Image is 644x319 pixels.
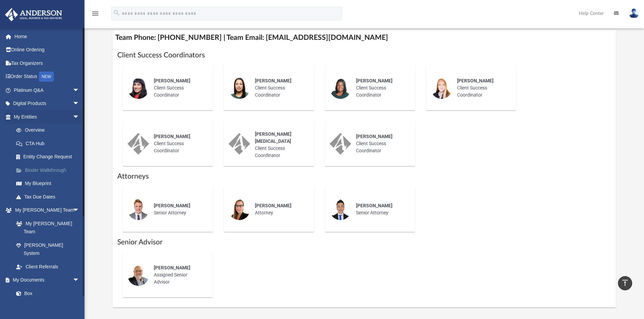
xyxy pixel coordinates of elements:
[5,273,86,287] a: My Documentsarrow_drop_down
[73,204,86,217] span: arrow_drop_down
[356,78,392,83] span: [PERSON_NAME]
[330,133,351,155] img: thumbnail
[127,133,149,155] img: thumbnail
[255,78,291,83] span: [PERSON_NAME]
[9,190,90,204] a: Tax Due Dates
[149,128,208,159] div: Client Success Coordinator
[9,150,90,164] a: Entity Change Request
[73,97,86,111] span: arrow_drop_down
[229,77,250,99] img: thumbnail
[91,13,99,18] a: menu
[149,73,208,103] div: Client Success Coordinator
[117,171,612,181] h1: Attorneys
[9,287,83,300] a: Box
[229,133,250,155] img: thumbnail
[113,30,616,45] h4: Team Phone: [PHONE_NUMBER] | Team Email: [EMAIL_ADDRESS][DOMAIN_NAME]
[39,72,54,82] div: NEW
[154,265,190,270] span: [PERSON_NAME]
[149,260,208,290] div: Assigned Senior Advisor
[621,279,629,287] i: vertical_align_top
[9,124,90,137] a: Overview
[229,198,250,220] img: thumbnail
[351,73,410,103] div: Client Success Coordinator
[356,203,392,208] span: [PERSON_NAME]
[9,177,86,190] a: My Blueprint
[618,276,632,290] a: vertical_align_top
[91,9,99,18] i: menu
[5,110,90,124] a: My Entitiesarrow_drop_down
[351,197,410,221] div: Senior Attorney
[154,78,190,83] span: [PERSON_NAME]
[73,110,86,124] span: arrow_drop_down
[5,30,90,43] a: Home
[127,264,149,286] img: thumbnail
[154,134,190,139] span: [PERSON_NAME]
[356,134,392,139] span: [PERSON_NAME]
[250,197,309,221] div: Attorney
[250,126,309,164] div: Client Success Coordinator
[351,128,410,159] div: Client Success Coordinator
[73,83,86,97] span: arrow_drop_down
[9,217,83,238] a: My [PERSON_NAME] Team
[5,83,90,97] a: Platinum Q&Aarrow_drop_down
[9,260,86,273] a: Client Referrals
[149,197,208,221] div: Senior Attorney
[250,73,309,103] div: Client Success Coordinator
[5,204,86,217] a: My [PERSON_NAME] Teamarrow_drop_down
[73,273,86,287] span: arrow_drop_down
[330,77,351,99] img: thumbnail
[117,50,612,60] h1: Client Success Coordinators
[154,203,190,208] span: [PERSON_NAME]
[629,8,639,18] img: User Pic
[5,97,90,110] a: Digital Productsarrow_drop_down
[113,9,120,17] i: search
[431,77,452,99] img: thumbnail
[255,203,291,208] span: [PERSON_NAME]
[452,73,511,103] div: Client Success Coordinator
[457,78,494,83] span: [PERSON_NAME]
[9,137,90,150] a: CTA Hub
[5,70,90,84] a: Order StatusNEW
[5,56,90,70] a: Tax Organizers
[255,131,291,144] span: [PERSON_NAME][MEDICAL_DATA]
[9,238,86,260] a: [PERSON_NAME] System
[5,43,90,57] a: Online Ordering
[3,8,64,21] img: Anderson Advisors Platinum Portal
[127,77,149,99] img: thumbnail
[117,237,612,247] h1: Senior Advisor
[330,198,351,220] img: thumbnail
[127,198,149,220] img: thumbnail
[9,163,90,177] a: Binder Walkthrough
